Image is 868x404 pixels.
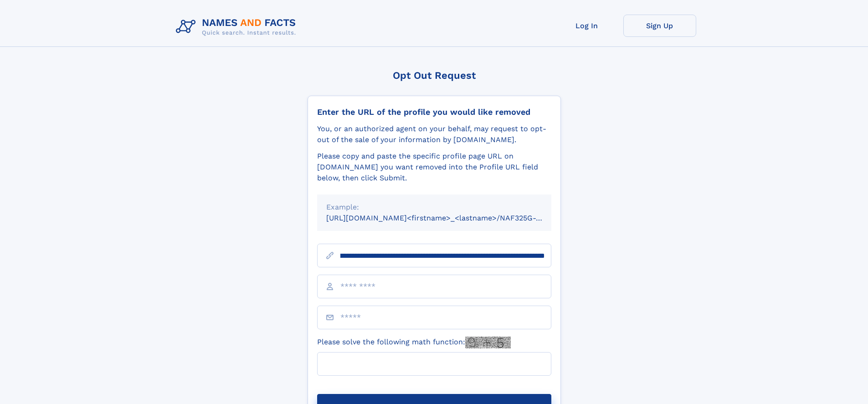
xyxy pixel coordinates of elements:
[317,337,511,348] label: Please solve the following math function:
[550,15,623,37] a: Log In
[623,15,696,37] a: Sign Up
[317,123,551,145] div: You, or an authorized agent on your behalf, may request to opt-out of the sale of your informatio...
[326,214,569,222] small: [URL][DOMAIN_NAME]<firstname>_<lastname>/NAF325G-xxxxxxxx
[326,202,542,213] div: Example:
[308,70,561,81] div: Opt Out Request
[317,151,551,184] div: Please copy and paste the specific profile page URL on [DOMAIN_NAME] you want removed into the Pr...
[172,15,303,39] img: Logo Names and Facts
[317,107,551,117] div: Enter the URL of the profile you would like removed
